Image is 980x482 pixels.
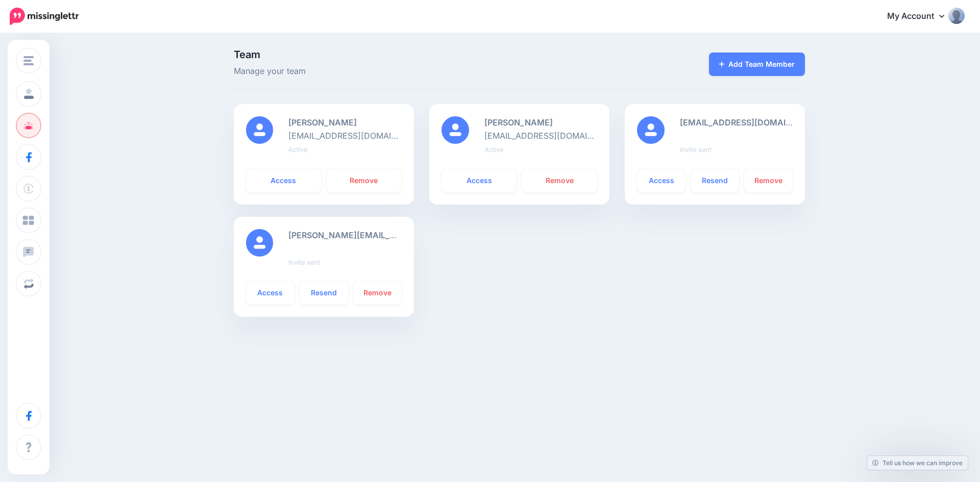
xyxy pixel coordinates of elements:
a: Remove [353,281,402,305]
a: Tell us how we can improve [867,456,968,470]
a: Resend [300,281,348,305]
b: jcooke@tdfmgmt.biz [680,117,824,128]
img: Missinglettr [10,8,79,25]
img: user_default_image_thumb_medium.png [442,116,469,144]
div: [EMAIL_ADDRESS][DOMAIN_NAME] [477,116,605,157]
img: user_default_image.png [246,229,274,257]
a: Access [637,169,685,192]
a: Access [246,281,295,305]
small: Invite sent [288,259,320,266]
a: Remove [522,169,597,192]
b: pascalli@gmail.com [288,117,357,128]
b: josh@tdfmgmt.biz [288,230,501,240]
small: Active [484,146,503,154]
a: My Account [877,4,965,29]
b: gcdjohnson@icloud.com [484,117,553,128]
small: Active [288,146,307,154]
img: user_default_image.png [637,116,665,144]
a: Resend [691,169,739,192]
a: Access [442,169,517,192]
a: Remove [744,169,793,192]
a: Access [246,169,322,192]
span: Manage your team [234,65,610,78]
span: Team [234,49,610,60]
small: Invite sent [680,146,712,154]
img: user_default_image_thumb_medium.png [246,116,274,144]
a: Remove [326,169,402,192]
img: menu.png [23,56,34,65]
div: [EMAIL_ADDRESS][DOMAIN_NAME] [281,116,409,157]
a: Add Team Member [709,53,805,76]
